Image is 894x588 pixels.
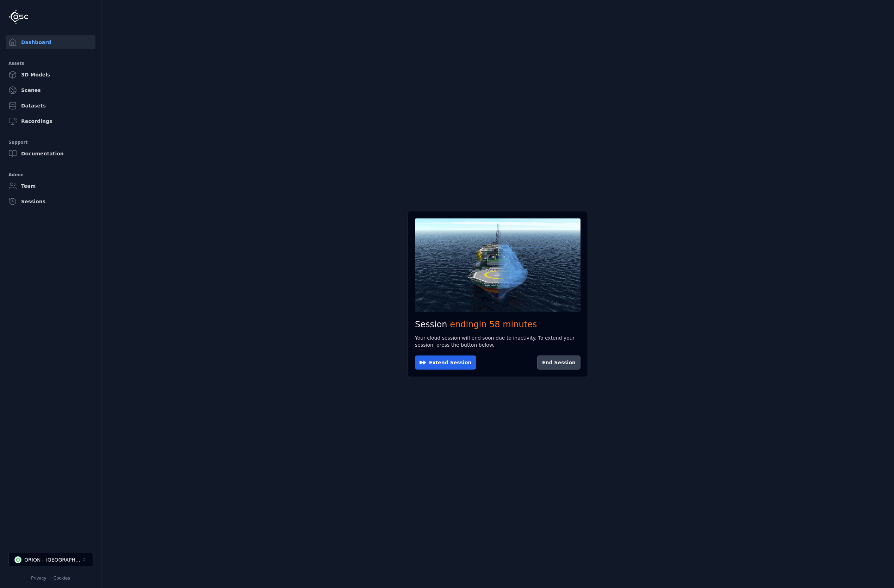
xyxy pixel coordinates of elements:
div: Assets [8,59,93,68]
button: End Session [537,355,581,370]
a: Documentation [6,147,95,161]
a: Privacy [31,576,46,581]
a: 3D Models [6,68,95,82]
a: Dashboard [6,35,95,49]
button: Extend Session [415,355,476,370]
div: Admin [8,171,93,179]
div: Support [8,138,93,147]
div: O [14,556,21,563]
a: Datasets [6,99,95,113]
a: Team [6,179,95,193]
span: ending in 58 minutes [450,320,537,329]
h2: Session [415,319,581,330]
div: ORION - [GEOGRAPHIC_DATA] [24,556,81,563]
img: Logo [8,10,28,24]
span: | [49,576,51,581]
a: Cookies [54,576,70,581]
a: Recordings [6,114,95,128]
button: Select a workspace [8,553,93,567]
div: Your cloud session will end soon due to inactivity. To extend your session, press the button below. [415,334,581,348]
a: Scenes [6,83,95,97]
a: Sessions [6,194,95,209]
